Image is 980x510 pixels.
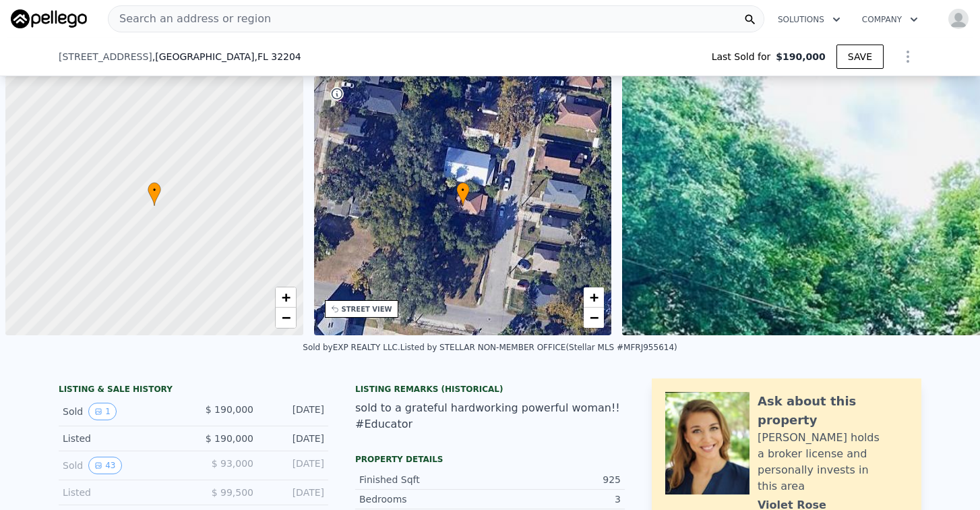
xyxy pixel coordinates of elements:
span: + [281,289,290,306]
span: • [148,184,161,196]
div: Ask about this property [758,392,908,430]
span: − [590,309,599,326]
div: [PERSON_NAME] holds a broker license and personally invests in this area [758,430,908,494]
div: [DATE] [264,403,324,420]
span: [STREET_ADDRESS] [59,50,152,63]
div: [DATE] [264,432,324,445]
button: View historical data [88,457,121,474]
span: Search an address or region [109,11,271,27]
div: Bedrooms [359,492,490,506]
div: Listed by STELLAR NON-MEMBER OFFICE (Stellar MLS #MFRJ955614) [400,343,677,352]
div: [DATE] [264,486,324,499]
span: , [GEOGRAPHIC_DATA] [152,50,301,63]
div: 3 [490,492,621,506]
a: Zoom out [276,308,296,328]
span: $ 99,500 [212,487,253,498]
div: Listed [63,486,183,499]
span: $ 93,000 [212,458,253,469]
span: $ 190,000 [206,404,253,415]
div: Finished Sqft [359,473,490,486]
div: Property details [355,454,625,465]
div: LISTING & SALE HISTORY [59,384,328,397]
div: STREET VIEW [342,304,392,314]
span: $ 190,000 [206,433,253,444]
span: $190,000 [776,50,826,63]
div: Sold by EXP REALTY LLC . [303,343,400,352]
span: , FL 32204 [254,51,301,62]
span: + [590,289,599,306]
div: Sold [63,457,183,474]
div: Listed [63,432,183,445]
span: Last Sold for [712,50,776,63]
button: Solutions [767,7,851,32]
span: − [281,309,290,326]
div: • [148,182,161,206]
div: Sold [63,403,183,420]
div: • [456,182,470,206]
div: [DATE] [264,457,324,474]
a: Zoom out [584,308,604,328]
div: 925 [490,473,621,486]
a: Zoom in [276,287,296,308]
span: • [456,184,470,196]
button: Show Options [894,43,921,70]
button: Company [851,7,929,32]
button: SAVE [836,45,884,69]
button: View historical data [88,403,117,420]
a: Zoom in [584,287,604,308]
div: Listing Remarks (Historical) [355,384,625,395]
div: sold to a grateful hardworking powerful woman!! #Educator [355,400,625,432]
img: Pellego [11,9,87,28]
img: avatar [948,8,969,30]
